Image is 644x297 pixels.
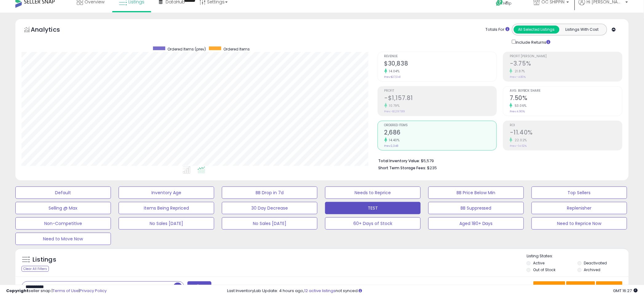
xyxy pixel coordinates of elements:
[379,158,420,163] b: Total Inventory Value:
[31,25,72,35] h5: Analytics
[384,75,401,79] small: Prev: $27,041
[15,187,111,199] button: Default
[596,281,622,292] button: Actions
[514,26,560,34] button: All Selected Listings
[384,55,497,58] span: Revenue
[223,46,250,52] span: Ordered Items
[512,103,527,108] small: 53.06%
[384,144,399,148] small: Prev: 2,348
[325,202,421,214] button: TEST
[387,103,400,108] small: 10.79%
[33,255,56,264] h5: Listings
[15,202,111,214] button: Selling @ Max
[570,283,590,290] span: Columns
[532,217,627,230] button: Need to Reprice Now
[428,187,524,199] button: BB Price Below Min
[532,187,627,199] button: Top Sellers
[387,138,400,142] small: 14.40%
[533,281,565,292] button: Save View
[325,217,421,230] button: 60+ Days of Stock
[510,55,622,58] span: Profit [PERSON_NAME]
[379,157,618,164] li: $5,579
[510,110,525,113] small: Prev: 4.90%
[119,217,214,230] button: No Sales [DATE]
[428,202,524,214] button: BB Suppressed
[384,89,497,93] span: Profit
[507,38,558,46] div: Include Returns
[427,165,437,171] span: $235
[325,187,421,199] button: Needs to Reprice
[167,46,206,52] span: Ordered Items (prev)
[119,187,214,199] button: Inventory Age
[187,281,211,292] button: Filters
[387,69,400,74] small: 14.04%
[15,233,111,245] button: Need to Move Now
[510,129,622,137] h2: -11.40%
[533,260,544,266] label: Active
[504,1,512,6] span: Help
[6,288,107,294] div: seller snap | |
[6,288,29,294] strong: Copyright
[613,288,638,294] span: 2025-08-12 16:27 GMT
[384,124,497,127] span: Ordered Items
[510,75,526,79] small: Prev: -4.80%
[384,60,497,68] h2: $30,838
[222,187,317,199] button: BB Drop in 7d
[384,110,405,113] small: Prev: -$1,297.89
[304,288,336,294] a: 12 active listings
[22,266,49,272] div: Clear All Filters
[384,129,497,137] h2: 2,686
[222,202,317,214] button: 30 Day Decrease
[533,267,556,272] label: Out of Stock
[512,138,527,142] small: 22.02%
[486,27,510,33] div: Totals For
[559,26,605,34] button: Listings With Cost
[584,267,601,272] label: Archived
[428,217,524,230] button: Aged 180+ Days
[510,124,622,127] span: ROI
[510,89,622,93] span: Avg. Buybox Share
[227,288,638,294] div: Last InventoryLab Update: 4 hours ago, not synced.
[15,217,111,230] button: Non-Competitive
[532,202,627,214] button: Replenisher
[584,260,607,266] label: Deactivated
[527,253,629,259] p: Listing States:
[512,69,525,74] small: 21.87%
[384,94,497,103] h2: -$1,157.81
[566,281,595,292] button: Columns
[119,202,214,214] button: Items Being Repriced
[510,60,622,68] h2: -3.75%
[379,165,426,171] b: Short Term Storage Fees:
[510,144,527,148] small: Prev: -14.62%
[510,94,622,103] h2: 7.50%
[222,217,317,230] button: No Sales [DATE]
